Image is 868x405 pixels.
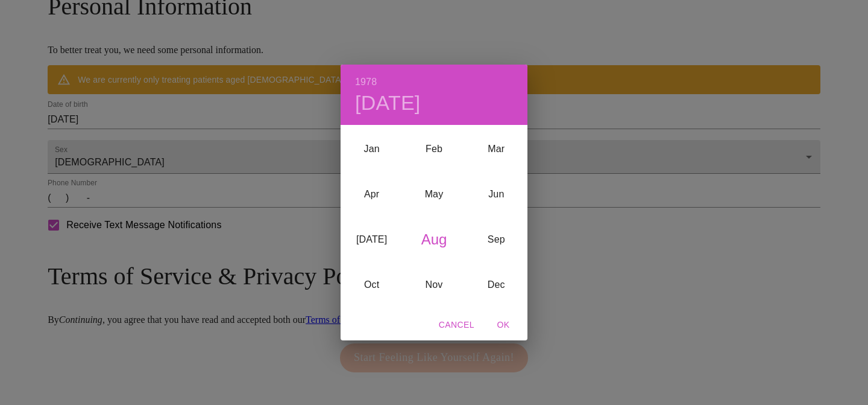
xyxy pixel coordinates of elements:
button: [DATE] [355,91,421,116]
span: OK [489,317,518,333]
div: Aug [403,217,465,262]
button: OK [484,314,523,336]
button: Cancel [434,314,479,336]
div: May [403,171,465,217]
div: Mar [465,126,527,171]
div: Apr [341,171,403,217]
div: Dec [465,262,527,307]
button: 1978 [355,74,377,91]
div: Nov [403,262,465,307]
span: Cancel [439,317,474,333]
div: [DATE] [341,217,403,262]
div: Jan [341,126,403,171]
div: Feb [403,126,465,171]
div: Oct [341,262,403,307]
div: Jun [465,171,527,217]
div: Sep [465,217,527,262]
